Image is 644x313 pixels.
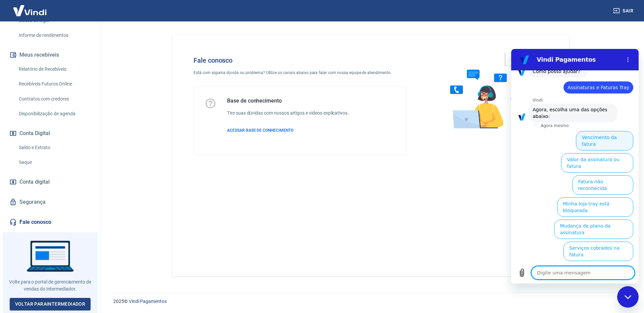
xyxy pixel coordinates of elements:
[113,298,628,305] p: 2025 ©
[16,155,92,169] a: Saque
[8,126,92,141] button: Conta Digital
[194,70,406,76] p: Está com alguma dúvida ou problema? Utilize os canais abaixo para falar com nossa equipe de atend...
[8,215,92,230] a: Fale conosco
[8,195,92,209] a: Segurança
[227,98,349,104] h5: Base de conhecimento
[16,141,92,154] a: Saldo e Extrato
[16,107,92,121] a: Disponibilização de agenda
[194,56,406,64] h4: Fale conosco
[227,128,293,133] span: ACESSAR BASE DE CONHECIMENTO
[16,77,92,91] a: Recebíveis Futuros Online
[227,110,349,117] h6: Tire suas dúvidas com nossos artigos e vídeos explicativos.
[612,5,636,17] button: Sair
[227,127,349,133] a: ACESSAR BASE DE CONHECIMENTO
[10,298,91,310] a: Voltar paraIntermediador
[8,0,52,21] img: Vindi
[16,62,92,76] a: Relatório de Recebíveis
[19,177,50,187] span: Conta digital
[511,49,639,284] iframe: Janela de mensagens
[617,286,639,308] iframe: Botão para abrir a janela de mensagens, conversa em andamento
[8,48,92,62] button: Meus recebíveis
[129,299,167,304] a: Vindi Pagamentos
[8,175,92,189] a: Conta digital
[16,92,92,106] a: Contratos com credores
[16,28,92,42] a: Informe de rendimentos
[437,46,539,135] img: Fale conosco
